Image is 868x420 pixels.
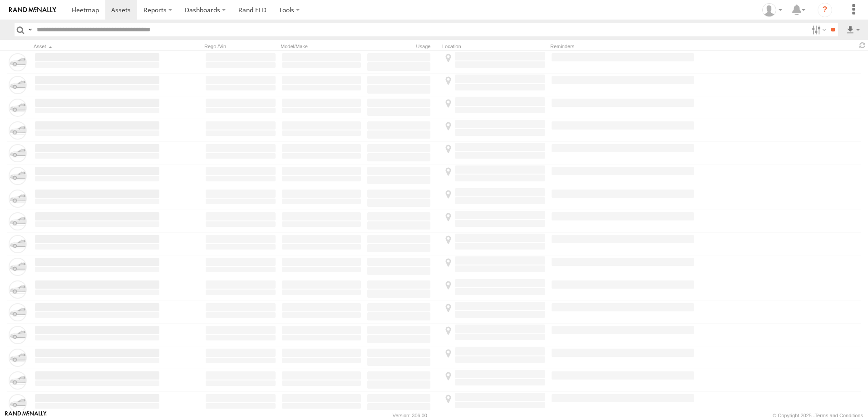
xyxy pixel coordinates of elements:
[773,413,863,418] div: © Copyright 2025 -
[550,43,695,50] div: Reminders
[281,43,362,50] div: Model/Make
[857,41,868,50] span: Refresh
[808,23,828,36] label: Search Filter Options
[26,23,34,36] label: Search Query
[366,43,439,50] div: Usage
[845,23,861,36] label: Export results as...
[204,43,277,50] div: Rego./Vin
[393,413,427,418] div: Version: 306.00
[34,43,161,50] div: Click to Sort
[442,43,547,50] div: Location
[759,3,785,17] div: Tim Zylstra
[818,3,832,17] i: ?
[9,7,56,13] img: rand-logo.svg
[5,411,47,420] a: Visit our Website
[815,413,863,418] a: Terms and Conditions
